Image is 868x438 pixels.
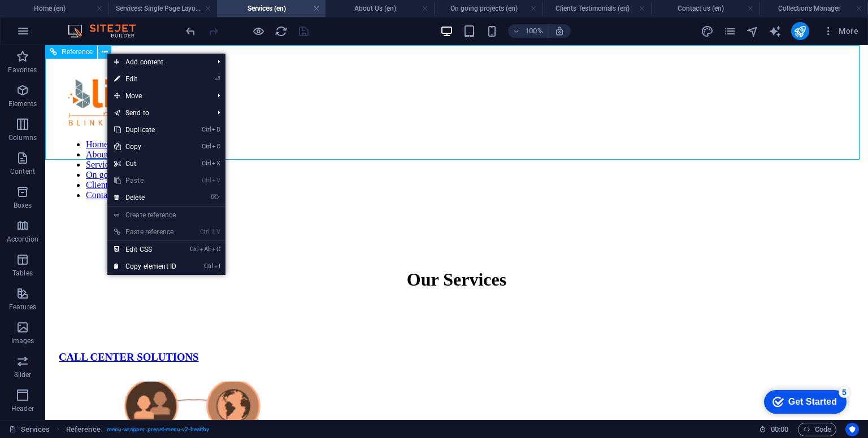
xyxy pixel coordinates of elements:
i: V [216,228,220,235]
button: pages [723,24,737,38]
span: : [779,425,780,433]
i: I [214,262,220,270]
a: CtrlVPaste [107,172,183,189]
i: ⌦ [211,194,220,201]
h4: Services (en) [217,2,325,15]
i: Ctrl [202,160,211,167]
h4: Collections Manager [759,2,868,15]
i: X [212,160,220,167]
span: Code [803,423,831,436]
i: Ctrl [202,126,211,133]
span: More [823,25,858,37]
i: ⏎ [215,75,220,82]
h4: About Us (en) [325,2,434,15]
i: AI Writer [769,25,782,38]
button: Click here to leave preview mode and continue editing [251,24,265,38]
i: C [212,246,220,253]
i: D [212,126,220,133]
button: Code [798,423,836,436]
h4: Contact us (en) [651,2,759,15]
i: Reload page [275,25,288,38]
nav: breadcrumb [66,423,209,436]
i: Undo: Change pages (Ctrl+Z) [184,25,197,38]
p: Slider [14,370,32,379]
a: ⏎Edit [107,71,183,87]
p: Features [9,303,36,312]
button: undo [184,24,197,38]
a: CtrlICopy element ID [107,258,183,275]
i: Publish [793,25,806,38]
h6: Session time [759,423,789,436]
span: 00 00 [771,423,788,436]
button: reload [274,24,288,38]
span: . menu-wrapper .preset-menu-v2-healthy [105,423,209,436]
i: Ctrl [200,228,209,235]
span: Add content [107,54,209,71]
h4: Services: Single Page Layout (en) [108,2,217,15]
i: Ctrl [190,246,199,253]
a: CtrlCCopy [107,138,183,155]
a: Create reference [107,207,225,224]
p: Favorites [8,65,37,75]
p: Columns [8,133,37,142]
p: Elements [8,99,37,108]
button: Usercentrics [845,423,859,436]
button: publish [791,22,809,40]
button: More [818,22,863,40]
i: Ctrl [202,143,211,150]
a: ⌦Delete [107,189,183,206]
iframe: To enrich screen reader interactions, please activate Accessibility in Grammarly extension settings [45,45,868,420]
iframe: To enrich screen reader interactions, please activate Accessibility in Grammarly extension settings [755,384,851,418]
p: Tables [12,269,33,278]
a: Click to cancel selection. Double-click to open Pages [9,423,50,436]
button: 100% [508,24,548,38]
a: Send to [107,104,209,121]
p: Header [11,404,34,413]
i: C [212,143,220,150]
button: text_generator [769,24,782,38]
i: V [212,177,220,184]
i: Alt [199,246,211,253]
img: Editor Logo [65,24,150,38]
button: design [701,24,714,38]
a: CtrlAltCEdit CSS [107,241,183,258]
i: Pages (Ctrl+Alt+S) [723,25,736,38]
h4: Clients Testimonials (en) [542,2,651,15]
a: CtrlDDuplicate [107,121,183,138]
i: Ctrl [204,262,213,270]
h4: On going projects (en) [434,2,542,15]
i: Ctrl [202,177,211,184]
i: Design (Ctrl+Alt+Y) [701,25,714,38]
span: Move [107,87,209,104]
p: Images [11,336,34,345]
p: Accordion [7,235,38,244]
p: Boxes [14,201,32,210]
h6: 100% [525,24,543,38]
a: Ctrl⇧VPaste reference [107,224,183,240]
i: ⇧ [210,228,215,235]
button: navigator [746,24,759,38]
span: Reference [62,49,93,55]
span: Click to select. Double-click to edit [66,423,101,436]
i: On resize automatically adjust zoom level to fit chosen device. [554,26,565,36]
p: Content [10,167,35,176]
a: CtrlXCut [107,155,183,172]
